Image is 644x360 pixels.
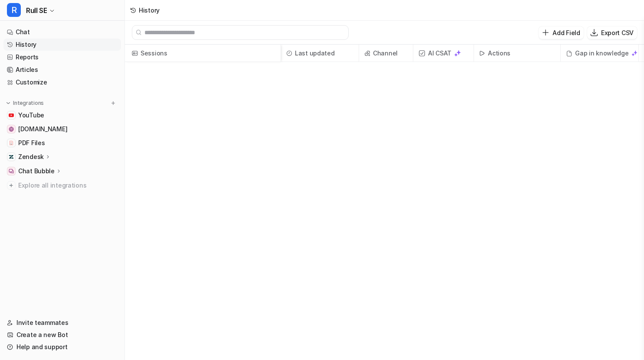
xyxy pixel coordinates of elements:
[9,113,14,118] img: YouTube
[3,179,121,191] a: Explore all integrations
[3,64,121,76] a: Articles
[7,3,21,17] span: R
[18,125,67,133] span: [DOMAIN_NAME]
[552,28,580,37] p: Add Field
[363,45,409,62] span: Channel
[417,45,470,62] span: AI CSAT
[3,99,46,107] button: Integrations
[18,152,44,161] p: Zendesk
[284,45,355,62] span: Last updated
[7,181,16,190] img: explore all integrations
[488,45,510,62] h2: Actions
[3,317,121,329] a: Invite teammates
[26,4,47,16] span: Rull SE
[3,76,121,88] a: Customize
[601,28,634,37] p: Export CSV
[18,111,44,120] span: YouTube
[3,109,121,121] a: YouTubeYouTube
[3,137,121,149] a: PDF FilesPDF Files
[18,178,118,192] span: Explore all integrations
[3,39,121,51] a: History
[5,100,11,106] img: expand menu
[9,126,14,132] img: www.rull.se
[3,329,121,341] a: Create a new Bot
[18,139,45,147] span: PDF Files
[128,45,277,62] span: Sessions
[3,341,121,353] a: Help and support
[139,6,160,15] div: History
[9,169,14,174] img: Chat Bubble
[587,26,637,39] button: Export CSV
[13,100,44,107] p: Integrations
[9,154,14,159] img: Zendesk
[18,167,55,175] p: Chat Bubble
[3,123,121,135] a: www.rull.se[DOMAIN_NAME]
[3,51,121,63] a: Reports
[564,45,635,62] div: Gap in knowledge
[9,140,14,146] img: PDF Files
[539,26,583,39] button: Add Field
[110,100,116,106] img: menu_add.svg
[3,26,121,38] a: Chat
